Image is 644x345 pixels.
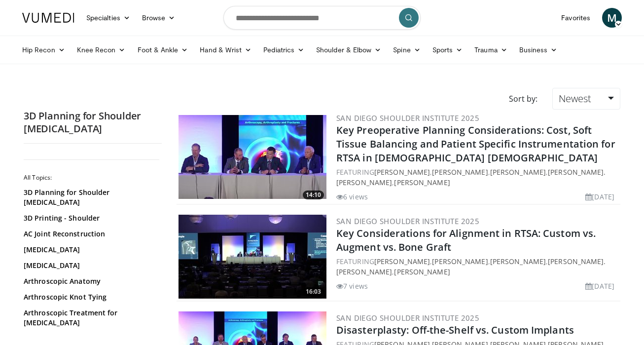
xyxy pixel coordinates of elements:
[223,6,421,30] input: Search topics, interventions
[179,115,326,199] img: aef9a6ab-9694-4d34-85ba-ec28fea20305.300x170_q85_crop-smart_upscale.jpg
[513,40,564,60] a: Business
[257,40,310,60] a: Pediatrics
[468,40,513,60] a: Trauma
[555,8,596,28] a: Favorites
[336,123,615,164] a: Key Preoperative Planning Considerations: Cost, Soft Tissue Balancing and Patient Specific Instru...
[24,308,157,328] a: Arthroscopic Treatment for [MEDICAL_DATA]
[336,256,618,277] div: FEATURING , , , ,
[24,188,157,207] a: 3D Planning for Shoulder [MEDICAL_DATA]
[179,215,326,299] img: 5df45364-e4a4-4fc8-8727-b11fb78b4c46.300x170_q85_crop-smart_upscale.jpg
[24,261,157,270] a: [MEDICAL_DATA]
[136,8,181,28] a: Browse
[336,192,368,202] li: 6 views
[602,8,622,28] a: M
[132,40,194,60] a: Foot & Ankle
[24,245,157,255] a: [MEDICAL_DATA]
[336,227,596,254] a: Key Considerations for Alignment in RTSA: Custom vs. Augment vs. Bone Graft
[24,276,157,286] a: Arthroscopic Anatomy
[336,113,479,123] a: San Diego Shoulder Institute 2025
[194,40,257,60] a: Hand & Wrist
[24,213,157,223] a: 3D Printing - Shoulder
[585,281,614,291] li: [DATE]
[501,88,545,110] div: Sort by:
[490,167,546,177] a: [PERSON_NAME]
[22,13,74,23] img: VuMedi Logo
[559,92,591,105] span: Newest
[374,167,430,177] a: [PERSON_NAME]
[303,191,324,199] span: 14:10
[24,174,159,182] h2: All Topics:
[71,40,132,60] a: Knee Recon
[310,40,387,60] a: Shoulder & Elbow
[179,215,326,299] a: 16:03
[336,167,618,188] div: FEATURING , , , ,
[336,323,574,337] a: Disasterplasty: Off-the-Shelf vs. Custom Implants
[179,115,326,199] a: 14:10
[24,292,157,302] a: Arthroscopic Knot Tying
[336,313,479,323] a: San Diego Shoulder Institute 2025
[387,40,426,60] a: Spine
[427,40,469,60] a: Sports
[336,281,368,291] li: 7 views
[24,229,157,239] a: AC Joint Reconstruction
[80,8,136,28] a: Specialties
[336,216,479,226] a: San Diego Shoulder Institute 2025
[432,167,488,177] a: [PERSON_NAME]
[585,192,614,202] li: [DATE]
[394,178,450,187] a: [PERSON_NAME]
[24,110,162,135] h2: 3D Planning for Shoulder [MEDICAL_DATA]
[24,334,157,344] a: [MEDICAL_DATA] Decompression
[374,257,430,266] a: [PERSON_NAME]
[394,267,450,276] a: [PERSON_NAME]
[432,257,488,266] a: [PERSON_NAME]
[490,257,546,266] a: [PERSON_NAME]
[552,88,620,110] a: Newest
[16,40,71,60] a: Hip Recon
[303,287,324,296] span: 16:03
